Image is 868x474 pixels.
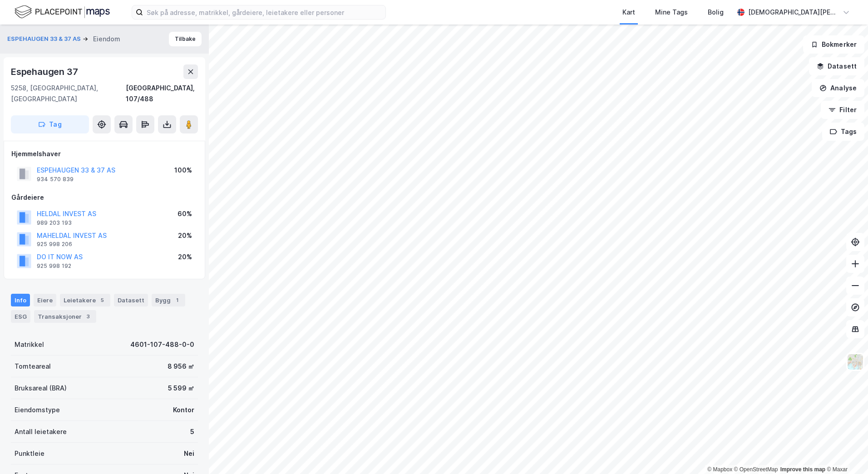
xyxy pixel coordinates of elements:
[809,57,864,75] button: Datasett
[173,405,194,415] div: Kontor
[84,312,93,321] div: 3
[34,294,56,306] div: Eiere
[11,294,30,306] div: Info
[93,34,120,44] div: Eiendom
[821,101,864,119] button: Filter
[823,430,868,474] iframe: Chat Widget
[15,339,44,350] div: Matrikkel
[655,7,688,18] div: Mine Tags
[15,4,110,20] img: logo.f888ab2527a4732fd821a326f86c7f29.svg
[15,448,44,459] div: Punktleie
[152,294,185,306] div: Bygg
[708,7,724,18] div: Bolig
[37,176,74,183] div: 934 570 839
[130,339,194,350] div: 4601-107-488-0-0
[15,383,67,394] div: Bruksareal (BRA)
[184,448,194,459] div: Nei
[734,466,778,473] a: OpenStreetMap
[11,64,79,79] div: Espehaugen 37
[11,310,30,323] div: ESG
[126,83,198,104] div: [GEOGRAPHIC_DATA], 107/488
[15,405,60,415] div: Eiendomstype
[11,148,197,159] div: Hjemmelshaver
[37,219,72,227] div: 989 203 193
[37,262,71,270] div: 925 998 192
[11,115,89,133] button: Tag
[173,296,182,305] div: 1
[707,466,732,473] a: Mapbox
[748,7,839,18] div: [DEMOGRAPHIC_DATA][PERSON_NAME]
[11,83,126,104] div: 5258, [GEOGRAPHIC_DATA], [GEOGRAPHIC_DATA]
[178,208,192,219] div: 60%
[190,426,194,437] div: 5
[780,466,825,473] a: Improve this map
[168,361,194,372] div: 8 956 ㎡
[114,294,148,306] div: Datasett
[169,32,202,46] button: Tilbake
[37,241,72,248] div: 925 998 206
[34,310,96,323] div: Transaksjoner
[98,296,107,305] div: 5
[178,252,192,262] div: 20%
[7,35,83,44] button: ESPEHAUGEN 33 & 37 AS
[15,361,51,372] div: Tomteareal
[60,294,110,306] div: Leietakere
[168,383,194,394] div: 5 599 ㎡
[812,79,864,97] button: Analyse
[15,426,67,437] div: Antall leietakere
[803,35,864,54] button: Bokmerker
[822,123,864,141] button: Tags
[178,230,192,241] div: 20%
[11,192,197,203] div: Gårdeiere
[622,7,635,18] div: Kart
[174,165,192,176] div: 100%
[823,430,868,474] div: Kontrollprogram for chat
[847,353,864,370] img: Z
[143,5,385,19] input: Søk på adresse, matrikkel, gårdeiere, leietakere eller personer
